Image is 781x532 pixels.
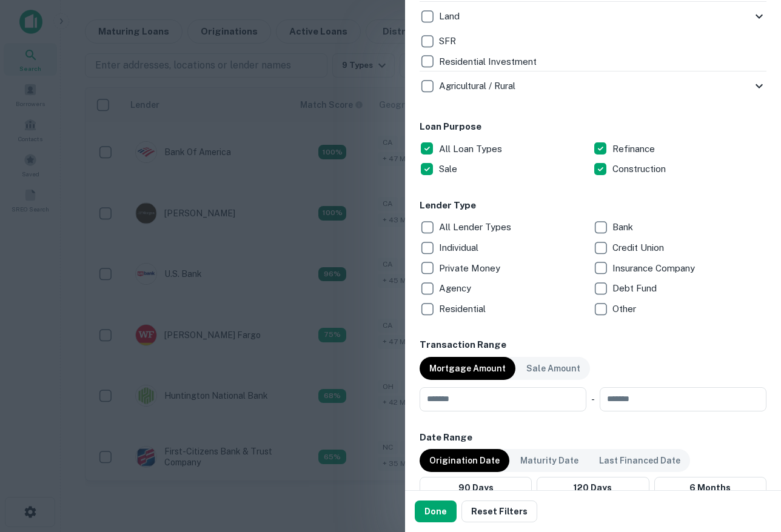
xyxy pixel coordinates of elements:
p: Sale Amount [526,362,580,375]
h6: Date Range [420,431,766,445]
h6: Lender Type [420,199,766,213]
h6: Transaction Range [420,338,766,352]
p: Other [612,302,639,316]
p: Insurance Company [612,261,697,276]
p: Private Money [439,261,503,276]
p: Agricultural / Rural [439,79,518,93]
div: - [591,387,595,411]
p: Last Financed Date [599,454,680,467]
p: Sale [439,162,460,176]
p: Mortgage Amount [429,362,506,375]
p: Credit Union [612,241,666,255]
button: Done [415,500,457,522]
button: 120 Days [537,477,649,499]
button: 6 Months [654,477,766,499]
p: Debt Fund [612,281,659,296]
div: Agricultural / Rural [420,71,766,101]
p: Agency [439,281,474,296]
p: Refinance [612,142,657,156]
p: Individual [439,241,481,255]
p: Land [439,9,462,24]
div: Land [420,2,766,31]
p: Residential [439,302,488,316]
p: SFR [439,34,458,48]
p: Residential Investment [439,55,539,69]
p: Bank [612,220,635,234]
h6: Loan Purpose [420,120,766,134]
iframe: Chat Widget [720,435,781,493]
p: All Loan Types [439,142,504,156]
p: Maturity Date [520,454,578,467]
p: All Lender Types [439,220,514,234]
button: Reset Filters [461,500,537,522]
p: Construction [612,162,668,176]
button: 90 Days [420,477,532,499]
p: Origination Date [429,454,500,467]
